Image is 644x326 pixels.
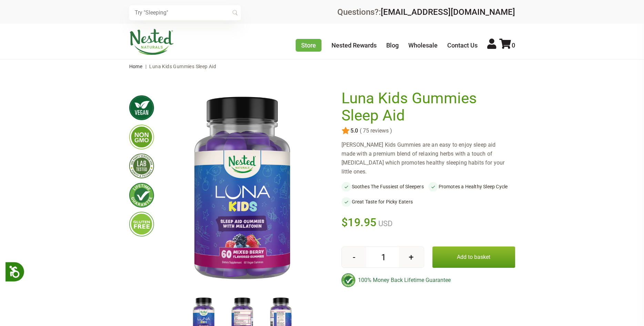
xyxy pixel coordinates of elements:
img: badge-lifetimeguarantee-color.svg [341,273,355,287]
img: gmofree [129,125,154,149]
button: + [399,247,423,267]
span: $19.95 [341,215,377,230]
a: Home [129,64,143,69]
a: Wholesale [408,42,438,49]
a: Contact Us [447,42,478,49]
img: Nested Naturals [129,29,174,55]
span: Luna Kids Gummies Sleep Aid [149,64,216,69]
li: Great Taste for Picky Eaters [341,197,428,207]
h1: Luna Kids Gummies Sleep Aid [341,90,512,124]
div: 100% Money Back Lifetime Guarantee [341,273,515,287]
img: star.svg [341,127,350,135]
img: thirdpartytested [129,154,154,178]
div: Questions?: [337,8,515,16]
a: [EMAIL_ADDRESS][DOMAIN_NAME] [381,7,515,17]
a: Nested Rewards [331,42,377,49]
li: Promotes a Healthy Sleep Cycle [428,182,515,191]
img: lifetimeguarantee [129,183,154,208]
li: Soothes The Fussiest of Sleepers [341,182,428,191]
span: ( 75 reviews ) [358,128,392,134]
a: 0 [499,42,515,49]
nav: breadcrumbs [129,60,515,73]
a: Store [296,39,321,52]
input: Try "Sleeping" [129,5,241,20]
img: Luna Kids Gummies Sleep Aid [165,90,319,290]
span: | [144,64,148,69]
span: 0 [512,42,515,49]
a: Blog [386,42,399,49]
button: Add to basket [432,246,515,268]
div: [PERSON_NAME] Kids Gummies are an easy to enjoy sleep aid made with a premium blend of relaxing h... [341,140,515,176]
button: - [342,247,366,267]
img: glutenfree [129,212,154,236]
span: 5.0 [350,128,358,134]
img: vegan [129,95,154,120]
span: USD [377,219,392,228]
